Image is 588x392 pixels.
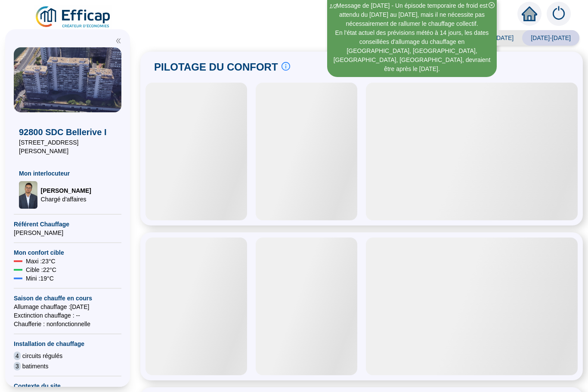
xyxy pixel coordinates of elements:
span: 4 [14,352,21,360]
span: Installation de chauffage [14,340,121,348]
span: Cible : 22 °C [26,265,56,274]
span: home [522,6,537,22]
i: 1 / 2 [329,3,337,9]
span: circuits régulés [22,352,62,360]
span: Mon interlocuteur [19,169,116,178]
span: 3 [14,362,21,370]
span: Saison de chauffe en cours [14,294,121,302]
span: Chaufferie : non fonctionnelle [14,320,121,328]
span: Mon confort cible [14,248,121,257]
img: alerts [547,2,571,26]
span: Chargé d'affaires [41,195,91,204]
span: double-left [115,38,121,44]
span: Référent Chauffage [14,220,121,228]
span: close-circle [489,2,495,8]
img: Chargé d'affaires [19,181,37,209]
span: PILOTAGE DU CONFORT [154,60,278,74]
span: Contexte du site [14,382,121,390]
span: Allumage chauffage : [DATE] [14,302,121,311]
span: Mini : 19 °C [26,274,54,283]
span: Maxi : 23 °C [26,257,56,265]
div: Message de [DATE] - Un épisode temporaire de froid est attendu du [DATE] au [DATE], mais il ne né... [328,1,495,28]
img: efficap energie logo [34,5,112,29]
span: [PERSON_NAME] [41,186,91,195]
span: [STREET_ADDRESS][PERSON_NAME] [19,138,116,155]
span: info-circle [282,62,290,71]
span: 92800 SDC Bellerive I [19,126,116,138]
span: Exctinction chauffage : -- [14,311,121,320]
div: En l'état actuel des prévisions météo à 14 jours, les dates conseillées d'allumage du chauffage e... [328,28,495,74]
span: batiments [22,362,49,370]
span: [DATE]-[DATE] [522,30,579,46]
span: [PERSON_NAME] [14,228,121,237]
